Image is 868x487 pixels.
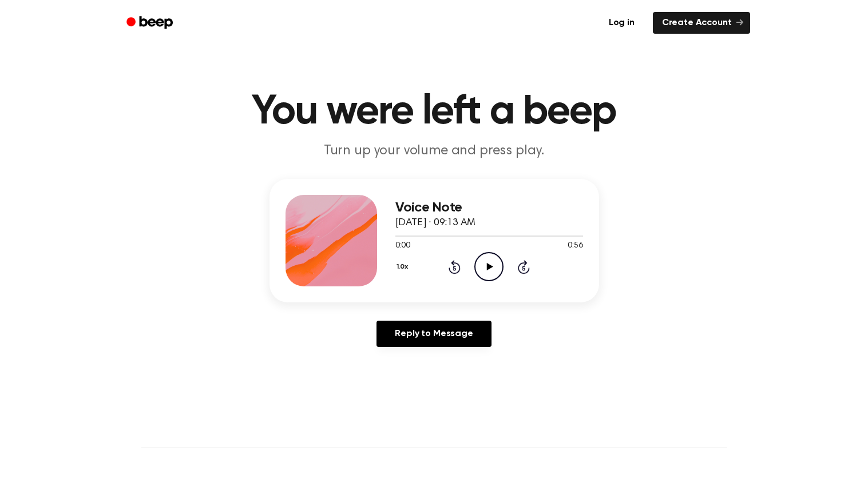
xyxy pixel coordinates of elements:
a: Log in [597,10,646,36]
span: [DATE] · 09:13 AM [395,218,475,228]
a: Create Account [653,12,750,34]
h1: You were left a beep [141,91,727,133]
a: Reply to Message [376,321,491,347]
button: 1.0x [395,257,413,277]
span: 0:56 [568,240,582,252]
p: Turn up your volume and press play. [215,142,654,161]
h3: Voice Note [395,200,583,215]
a: Beep [118,12,183,34]
span: 0:00 [395,240,410,252]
